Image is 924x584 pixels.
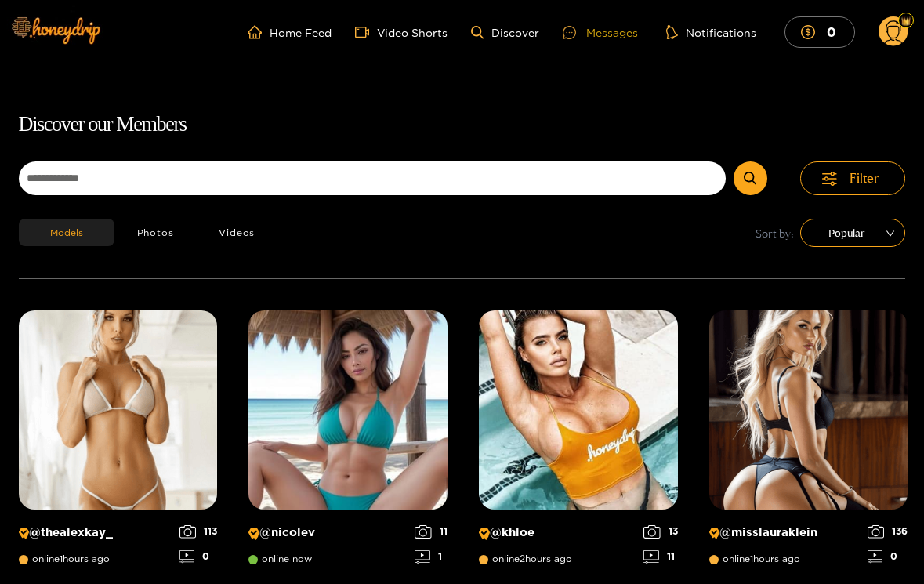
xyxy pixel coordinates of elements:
[19,553,110,564] span: online 1 hours ago
[19,310,218,510] img: Creator Profile Image: thealexkay_
[709,525,860,540] p: @ misslauraklein
[709,310,908,575] a: Creator Profile Image: misslauraklein@misslaurakleinonline1hours ago1360
[709,310,908,510] img: Creator Profile Image: misslauraklein
[114,219,197,246] button: Photos
[868,550,908,564] div: 0
[179,550,218,564] div: 0
[801,25,823,39] span: dollar
[734,161,767,195] button: Submit Search
[868,525,908,539] div: 136
[661,24,761,40] button: Notifications
[709,553,800,564] span: online 1 hours ago
[643,550,678,564] div: 11
[19,525,172,540] p: @ thealexkay_
[355,25,377,39] span: video-camera
[19,310,218,575] a: Creator Profile Image: thealexkay_@thealexkay_online1hours ago1130
[479,553,572,564] span: online 2 hours ago
[248,525,407,540] p: @ nicolev
[479,310,678,510] img: Creator Profile Image: khloe
[800,219,905,247] div: sort
[179,525,218,539] div: 113
[19,108,906,141] h1: Discover our Members
[355,25,448,39] a: Video Shorts
[479,525,636,540] p: @ khloe
[756,224,794,242] span: Sort by:
[248,310,448,510] img: Creator Profile Image: nicolev
[248,553,312,564] span: online now
[850,169,879,187] span: Filter
[248,310,448,575] a: Creator Profile Image: nicolev@nicolevonline now111
[800,161,905,195] button: Filter
[563,24,638,42] div: Messages
[19,219,114,246] button: Models
[248,25,332,39] a: Home Feed
[471,26,539,39] a: Discover
[196,219,277,246] button: Videos
[643,525,678,539] div: 13
[812,221,893,245] span: Popular
[901,16,911,26] img: Fan Level
[248,25,270,39] span: home
[479,310,678,575] a: Creator Profile Image: khloe@khloeonline2hours ago1311
[824,24,839,40] mark: 0
[415,525,448,539] div: 11
[784,16,855,47] button: 0
[415,550,448,564] div: 1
